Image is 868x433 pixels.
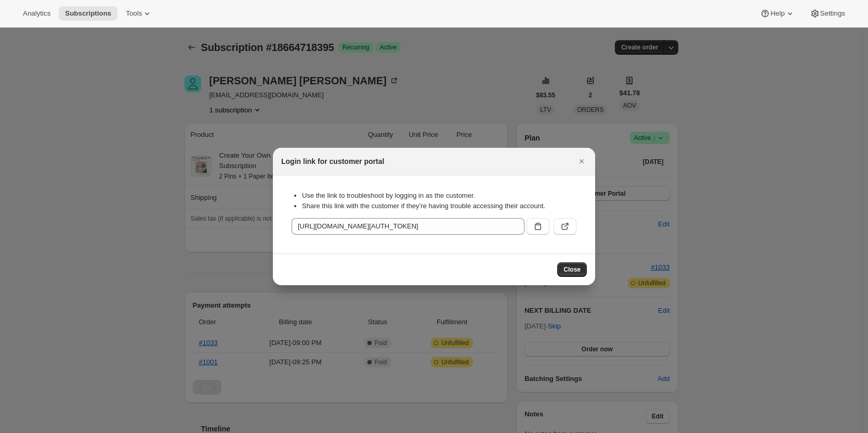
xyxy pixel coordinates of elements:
button: Tools [120,6,159,21]
button: Close [574,154,589,169]
button: Analytics [17,6,57,21]
li: Share this link with the customer if they’re having trouble accessing their account. [302,201,576,211]
span: Help [770,9,784,18]
span: Subscriptions [65,9,111,18]
span: Analytics [23,9,50,18]
button: Settings [804,6,851,21]
span: Settings [820,9,845,18]
button: Help [754,6,801,21]
span: Tools [126,9,142,18]
h2: Login link for customer portal [281,156,384,167]
span: Close [563,265,581,274]
button: Subscriptions [59,6,117,21]
button: Close [557,262,587,277]
li: Use the link to troubleshoot by logging in as the customer. [302,190,576,201]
